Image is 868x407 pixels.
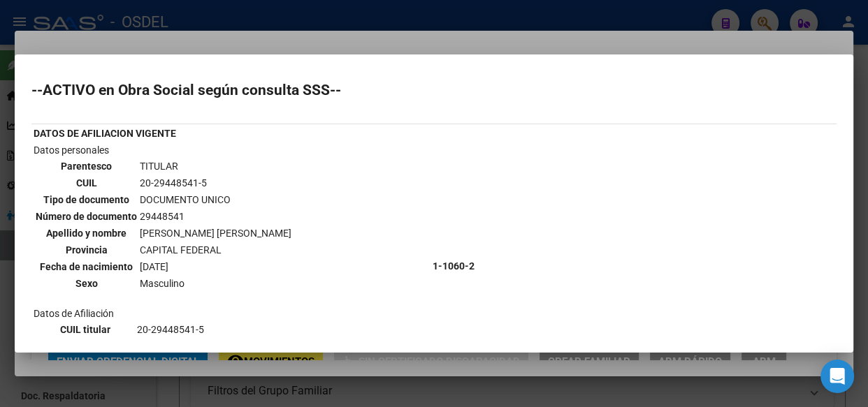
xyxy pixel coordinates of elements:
[35,175,138,191] th: CUIL
[820,360,854,393] div: Open Intercom Messenger
[139,259,292,274] td: [DATE]
[139,225,292,241] td: [PERSON_NAME] [PERSON_NAME]
[35,276,138,291] th: Sexo
[139,242,292,258] td: CAPITAL FEDERAL
[31,83,837,97] h2: --ACTIVO en Obra Social según consulta SSS--
[34,128,176,139] b: DATOS DE AFILIACION VIGENTE
[35,158,138,174] th: Parentesco
[33,142,431,390] td: Datos personales Datos de Afiliación
[139,192,292,207] td: DOCUMENTO UNICO
[139,175,292,191] td: 20-29448541-5
[35,259,138,274] th: Fecha de nacimiento
[35,322,135,337] th: CUIL titular
[136,322,428,337] td: 20-29448541-5
[35,192,138,207] th: Tipo de documento
[35,225,138,241] th: Apellido y nombre
[433,260,475,272] b: 1-1060-2
[139,158,292,174] td: TITULAR
[35,242,138,258] th: Provincia
[139,276,292,291] td: Masculino
[35,209,138,224] th: Número de documento
[139,209,292,224] td: 29448541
